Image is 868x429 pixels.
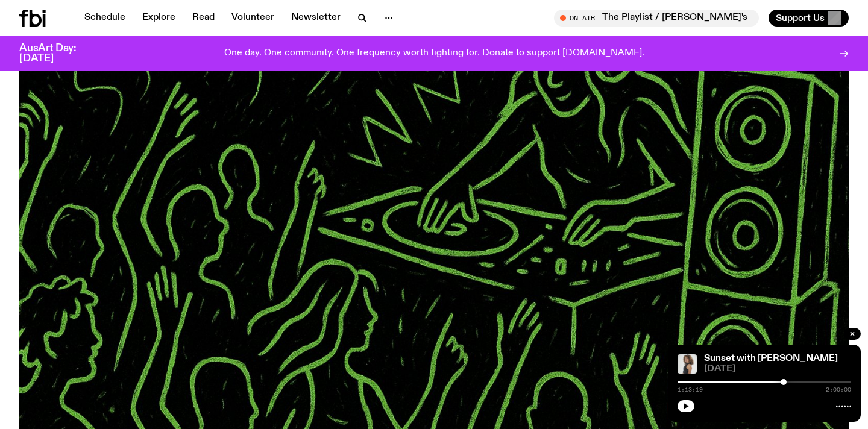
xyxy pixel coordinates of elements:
[704,365,851,374] span: [DATE]
[776,13,825,23] span: Support Us
[77,10,133,27] a: Schedule
[185,10,222,27] a: Read
[284,10,348,27] a: Newsletter
[135,10,183,27] a: Explore
[704,354,838,363] a: Sunset with [PERSON_NAME]
[678,387,703,393] span: 1:13:19
[224,48,644,59] p: One day. One community. One frequency worth fighting for. Donate to support [DOMAIN_NAME].
[678,354,697,374] img: Tangela looks past her left shoulder into the camera with an inquisitive look. She is wearing a s...
[769,10,849,27] button: Support Us
[554,10,759,27] button: On AirThe Playlist / [PERSON_NAME]'s Last Playlist :'( w/ [PERSON_NAME], [PERSON_NAME], [PERSON_N...
[19,43,96,64] h3: AusArt Day: [DATE]
[224,10,281,27] a: Volunteer
[826,387,851,393] span: 2:00:00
